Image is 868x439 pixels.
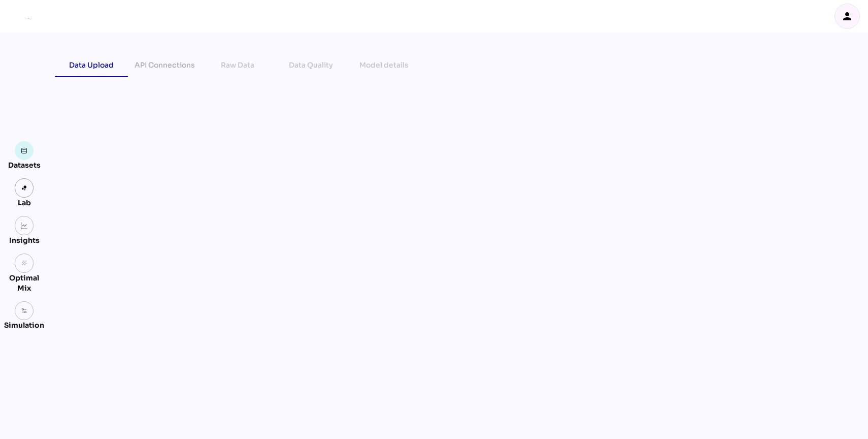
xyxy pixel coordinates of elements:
div: Raw Data [221,59,254,71]
div: Lab [13,198,36,208]
img: graph.svg [21,222,28,229]
div: Data Quality [289,59,333,71]
i: grain [21,260,28,267]
img: settings.svg [21,307,28,315]
div: Model details [359,59,409,71]
i: person [841,10,853,22]
img: data.svg [21,147,28,154]
div: mediaROI [8,5,30,27]
div: Insights [9,235,40,245]
div: Data Upload [69,59,114,71]
div: Simulation [4,320,44,330]
div: API Connections [135,59,195,71]
div: Optimal Mix [4,273,44,293]
img: lab.svg [21,184,28,192]
div: Datasets [8,160,41,170]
